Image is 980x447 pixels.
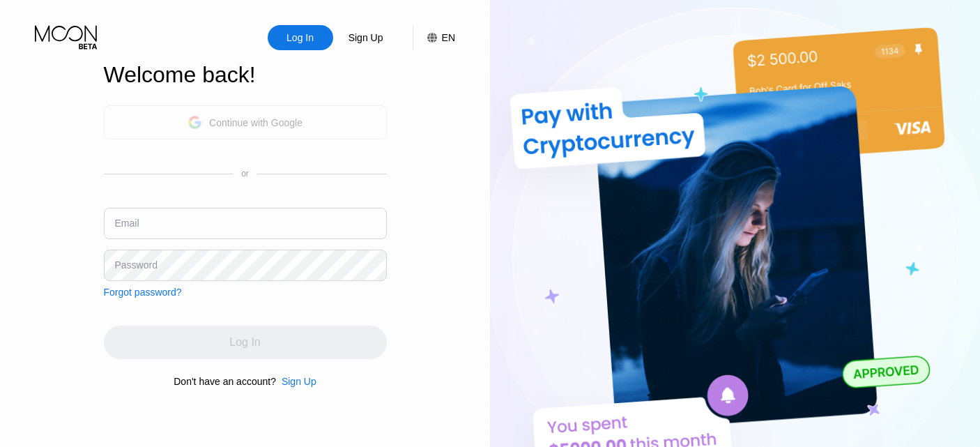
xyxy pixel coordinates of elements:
[442,32,455,43] div: EN
[276,376,316,387] div: Sign Up
[104,105,387,139] div: Continue with Google
[282,376,316,387] div: Sign Up
[268,25,333,50] div: Log In
[347,31,385,45] div: Sign Up
[104,287,182,298] div: Forgot password?
[413,25,455,50] div: EN
[115,259,158,271] div: Password
[285,31,315,45] div: Log In
[333,25,399,50] div: Sign Up
[209,117,303,128] div: Continue with Google
[104,62,387,88] div: Welcome back!
[241,169,249,179] div: or
[115,218,139,229] div: Email
[174,376,276,387] div: Don't have an account?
